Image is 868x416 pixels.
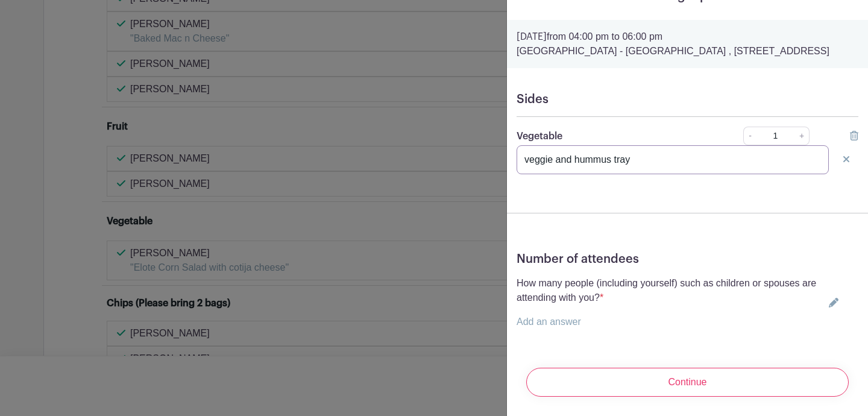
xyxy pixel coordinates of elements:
h5: Sides [517,92,858,107]
p: [GEOGRAPHIC_DATA] - [GEOGRAPHIC_DATA] , [STREET_ADDRESS] [517,44,858,58]
input: Continue [526,368,849,397]
p: How many people (including yourself) such as children or spouses are attending with you? [517,276,824,305]
h5: Number of attendees [517,252,858,266]
a: - [743,127,756,145]
a: Add an answer [517,317,581,327]
a: + [794,127,810,145]
strong: [DATE] [517,32,547,42]
input: Note [517,145,829,174]
p: Vegetable [517,129,710,143]
p: from 04:00 pm to 06:00 pm [517,30,858,44]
